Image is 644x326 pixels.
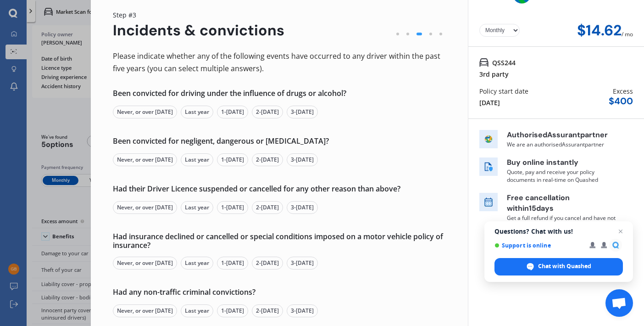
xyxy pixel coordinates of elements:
[479,86,528,96] div: Policy start date
[113,153,177,166] div: Never, or over [DATE]
[113,288,446,297] div: Had any non-traffic criminal convictions?
[252,304,283,317] div: 2-[DATE]
[113,106,177,118] div: Never, or over [DATE]
[479,69,509,79] div: 3rd party
[479,130,498,148] img: insurer icon
[507,168,617,184] p: Quote, pay and receive your policy documents in real-time on Quashed
[113,22,284,39] div: Incidents & convictions
[217,201,248,214] div: 1-[DATE]
[507,130,617,141] p: Authorised Assurant partner
[492,58,516,67] span: QSS244
[494,258,623,275] div: Chat with Quashed
[252,257,283,270] div: 2-[DATE]
[113,137,446,146] div: Been convicted for negligent, dangerous or [MEDICAL_DATA]?
[507,141,617,148] p: We are an authorised Assurant partner
[494,242,583,249] span: Support is online
[287,304,318,317] div: 3-[DATE]
[181,153,213,166] div: Last year
[613,86,633,96] div: Excess
[217,106,248,118] div: 1-[DATE]
[479,193,498,211] img: free cancel icon
[113,50,446,74] div: Please indicate whether any of the following events have occurred to any driver within the past f...
[287,201,318,214] div: 3-[DATE]
[479,157,498,176] img: buy online icon
[622,22,633,39] div: / mo
[113,89,446,98] div: Been convicted for driving under the influence of drugs or alcohol?
[113,10,284,20] div: Step # 3
[113,185,446,194] div: Had their Driver Licence suspended or cancelled for any other reason than above?
[181,106,213,118] div: Last year
[181,304,213,317] div: Last year
[217,257,248,270] div: 1-[DATE]
[181,201,213,214] div: Last year
[181,257,213,270] div: Last year
[609,96,633,107] div: $ 400
[287,153,318,166] div: 3-[DATE]
[577,22,622,39] div: $14.62
[113,304,177,317] div: Never, or over [DATE]
[113,257,177,270] div: Never, or over [DATE]
[252,201,283,214] div: 2-[DATE]
[507,214,617,230] p: Get a full refund if you cancel and have not made a claim within this period
[217,304,248,317] div: 1-[DATE]
[217,153,248,166] div: 1-[DATE]
[507,157,617,168] p: Buy online instantly
[252,153,283,166] div: 2-[DATE]
[113,201,177,214] div: Never, or over [DATE]
[615,226,626,237] span: Close chat
[113,232,446,249] div: Had insurance declined or cancelled or special conditions imposed on a motor vehicle policy of in...
[494,228,623,235] span: Questions? Chat with us!
[479,98,500,107] div: [DATE]
[605,289,633,317] div: Open chat
[287,257,318,270] div: 3-[DATE]
[287,106,318,118] div: 3-[DATE]
[252,106,283,118] div: 2-[DATE]
[507,193,617,214] p: Free cancellation within 15 days
[538,262,591,270] span: Chat with Quashed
